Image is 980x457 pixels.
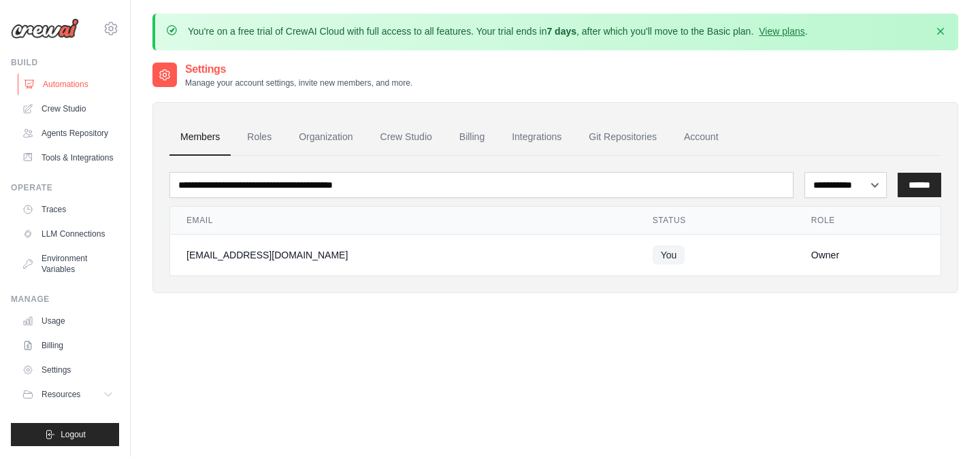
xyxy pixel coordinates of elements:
[186,248,620,262] div: [EMAIL_ADDRESS][DOMAIN_NAME]
[501,119,572,156] a: Integrations
[61,429,86,440] span: Logout
[16,147,119,169] a: Tools & Integrations
[16,248,119,280] a: Environment Variables
[578,119,668,156] a: Git Repositories
[16,122,119,144] a: Agents Repository
[16,98,119,120] a: Crew Studio
[16,199,119,220] a: Traces
[11,182,119,193] div: Operate
[11,423,119,446] button: Logout
[546,26,576,37] strong: 7 days
[42,389,80,400] span: Resources
[188,24,808,38] p: You're on a free trial of CrewAI Cloud with full access to all features. Your trial ends in , aft...
[185,61,412,78] h2: Settings
[288,119,363,156] a: Organization
[16,335,119,356] a: Billing
[236,119,282,156] a: Roles
[11,294,119,305] div: Manage
[811,248,924,262] div: Owner
[673,119,730,156] a: Account
[18,73,120,95] a: Automations
[16,310,119,332] a: Usage
[169,119,231,156] a: Members
[11,57,119,68] div: Build
[185,78,412,88] p: Manage your account settings, invite new members, and more.
[170,207,636,235] th: Email
[653,246,685,265] span: You
[795,207,941,235] th: Role
[636,207,795,235] th: Status
[16,384,119,405] button: Resources
[11,18,79,39] img: Logo
[16,359,119,381] a: Settings
[370,119,443,156] a: Crew Studio
[16,223,119,245] a: LLM Connections
[448,119,495,156] a: Billing
[759,26,804,37] a: View plans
